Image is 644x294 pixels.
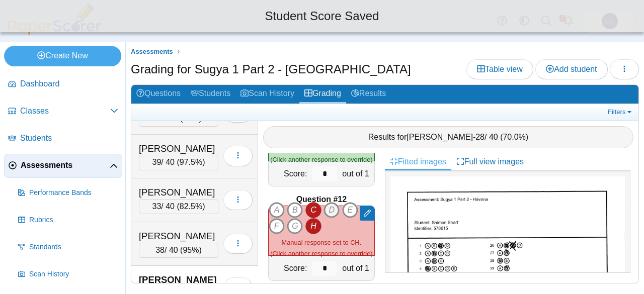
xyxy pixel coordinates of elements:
[4,127,122,151] a: Students
[451,153,529,170] a: Full view images
[269,218,285,234] i: F
[139,199,218,214] div: / 40 ( )
[269,256,309,280] div: Score:
[29,215,118,225] span: Rubrics
[546,65,597,73] span: Add student
[270,239,372,257] small: (Click another response to override)
[14,262,122,286] a: Scan History
[186,85,235,104] a: Students
[14,208,122,232] a: Rubrics
[29,269,118,279] span: Scan History
[180,158,202,166] span: 97.5%
[14,235,122,259] a: Standards
[269,161,309,186] div: Score:
[503,133,525,141] span: 70.0%
[180,202,202,211] span: 82.5%
[139,155,218,170] div: / 40 ( )
[29,242,118,252] span: Standards
[305,218,321,234] i: H
[477,65,523,73] span: Table view
[152,158,162,166] span: 39
[235,85,299,104] a: Scan History
[263,126,633,148] div: Results for - / 40 ( )
[4,154,122,178] a: Assessments
[183,246,199,254] span: 95%
[385,153,451,170] a: Fitted images
[466,59,533,79] a: Table view
[535,59,607,79] a: Add student
[4,46,121,66] a: Create New
[287,202,303,218] i: B
[4,28,105,36] a: PaperScorer
[139,273,218,286] div: [PERSON_NAME]
[305,202,321,218] i: C
[8,8,636,25] div: Student Score Saved
[324,202,340,218] i: D
[20,106,110,117] span: Classes
[21,160,110,171] span: Assessments
[139,186,218,199] div: [PERSON_NAME]
[152,202,162,211] span: 33
[128,46,176,58] a: Assessments
[475,133,485,141] span: 28
[139,142,218,155] div: [PERSON_NAME]
[342,202,358,218] i: E
[131,85,186,104] a: Questions
[605,107,636,117] a: Filters
[340,256,374,280] div: out of 1
[20,133,118,144] span: Students
[4,72,122,96] a: Dashboard
[269,202,285,218] i: A
[346,85,391,104] a: Results
[139,243,218,258] div: / 40 ( )
[299,85,346,104] a: Grading
[407,133,473,141] span: [PERSON_NAME]
[20,78,118,89] span: Dashboard
[4,100,122,124] a: Classes
[270,144,372,163] small: (Click another response to override)
[282,239,362,246] span: Manual response set to CH.
[340,161,374,186] div: out of 1
[287,218,303,234] i: G
[131,48,173,55] span: Assessments
[131,61,411,78] h1: Grading for Sugya 1 Part 2 - [GEOGRAPHIC_DATA]
[296,194,347,205] b: Question #12
[14,181,122,205] a: Performance Bands
[139,230,218,243] div: [PERSON_NAME]
[155,246,165,254] span: 38
[29,188,118,198] span: Performance Bands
